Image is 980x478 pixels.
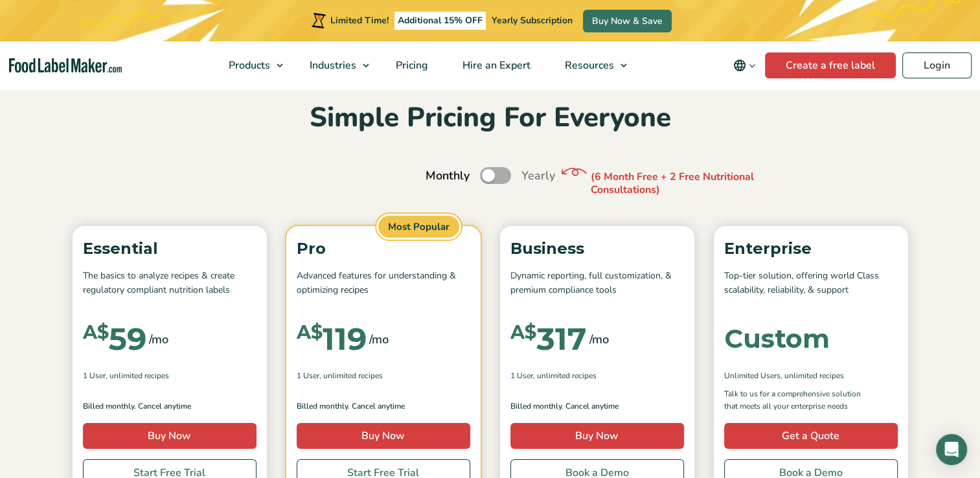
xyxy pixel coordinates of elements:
a: Get a Quote [724,423,898,449]
div: 317 [510,323,587,354]
button: Change language [724,52,765,78]
span: A$ [83,323,109,342]
a: Pricing [379,41,442,89]
p: Enterprise [724,236,898,261]
a: Buy Now [297,423,470,449]
p: (6 Month Free + 2 Free Nutritional Consultations) [591,170,785,198]
span: /mo [149,330,168,348]
span: , Unlimited Recipes [319,370,383,381]
p: Billed monthly. Cancel anytime [297,400,470,413]
span: 1 User [83,370,106,381]
span: /mo [589,330,609,348]
a: Products [212,41,290,89]
div: Custom [724,326,830,352]
span: Industries [306,58,358,73]
h2: Simple Pricing For Everyone [66,100,915,136]
span: , Unlimited Recipes [533,370,597,381]
span: Pricing [392,58,429,73]
div: Open Intercom Messenger [936,434,967,465]
a: Buy Now [510,423,684,449]
span: 1 User [297,370,319,381]
span: , Unlimited Recipes [106,370,169,381]
span: Additional 15% OFF [394,12,486,30]
label: Toggle [480,167,511,184]
div: 119 [297,323,367,354]
p: Essential [83,236,256,261]
a: Hire an Expert [446,41,545,89]
a: Buy Now [83,423,256,449]
span: Hire an Expert [459,58,532,73]
span: Yearly [521,167,555,185]
a: Login [902,52,972,78]
span: /mo [369,330,389,348]
p: Business [510,236,684,261]
span: Limited Time! [330,14,389,27]
a: Buy Now & Save [583,10,672,32]
a: Create a free label [765,52,896,78]
span: 1 User [510,370,533,381]
a: Food Label Maker homepage [9,58,122,73]
p: Billed monthly. Cancel anytime [510,400,684,413]
span: A$ [510,323,536,342]
a: Resources [548,41,633,89]
p: Advanced features for understanding & optimizing recipes [297,269,470,298]
span: Yearly Subscription [492,14,573,27]
span: Most Popular [376,214,461,240]
span: Monthly [426,167,470,185]
span: Resources [561,58,615,73]
p: Dynamic reporting, full customization, & premium compliance tools [510,269,684,298]
p: Billed monthly. Cancel anytime [83,400,256,413]
div: 59 [83,323,146,354]
p: Top-tier solution, offering world Class scalability, reliability, & support [724,269,898,298]
p: The basics to analyze recipes & create regulatory compliant nutrition labels [83,269,256,298]
p: Pro [297,236,470,261]
span: Unlimited Users [724,370,781,381]
p: Talk to us for a comprehensive solution that meets all your enterprise needs [724,388,873,413]
a: Industries [293,41,376,89]
span: A$ [297,323,323,342]
span: Products [225,58,271,73]
span: , Unlimited Recipes [781,370,844,381]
